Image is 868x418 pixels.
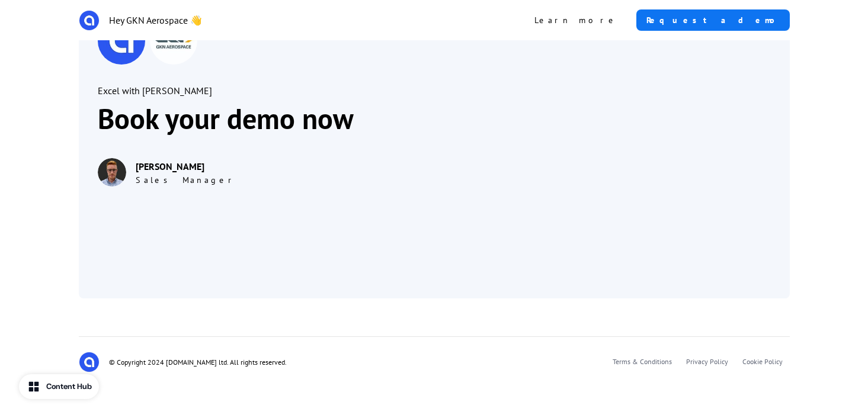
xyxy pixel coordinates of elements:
[636,9,790,31] button: Request a demo
[136,175,236,185] p: Sales Manager
[525,9,627,31] a: Learn more
[679,351,735,372] a: Privacy Policy
[109,358,287,366] p: © Copyright 2024 [DOMAIN_NAME] ltd. All rights reserved.
[606,351,679,372] a: Terms & Conditions
[735,351,790,372] a: Cookie Policy
[98,83,434,98] p: Excel with [PERSON_NAME]
[46,381,92,393] div: Content Hub
[98,100,434,137] p: Book your demo now
[109,13,202,27] p: Hey GKN Aerospace 👋
[136,159,236,173] p: [PERSON_NAME]
[19,374,99,399] button: Content Hub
